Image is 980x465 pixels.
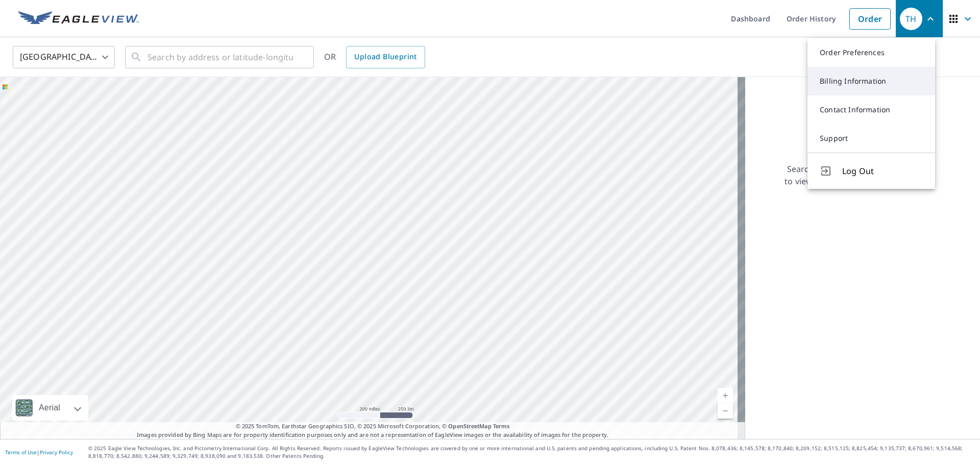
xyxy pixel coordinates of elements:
[5,449,37,456] a: Terms of Use
[807,38,935,67] a: Order Preferences
[40,449,73,456] a: Privacy Policy
[346,46,425,68] a: Upload Blueprint
[18,11,139,27] img: EV Logo
[36,395,63,421] div: Aerial
[900,8,922,30] div: TH
[842,165,923,177] span: Log Out
[807,124,935,153] a: Support
[88,445,975,460] p: © 2025 Eagle View Technologies, Inc. and Pictometry International Corp. All Rights Reserved. Repo...
[5,449,73,455] p: |
[448,422,491,430] a: OpenStreetMap
[148,43,293,71] input: Search by address or latitude-longitude
[493,422,510,430] a: Terms
[718,388,733,403] a: Current Level 5, Zoom In
[236,422,510,431] span: © 2025 TomTom, Earthstar Geographics SIO, © 2025 Microsoft Corporation, ©
[12,395,88,421] div: Aerial
[807,153,935,189] button: Log Out
[784,163,921,187] p: Searching for a property address to view a list of available products.
[13,43,115,71] div: [GEOGRAPHIC_DATA]
[849,8,891,30] a: Order
[807,95,935,124] a: Contact Information
[718,403,733,419] a: Current Level 5, Zoom Out
[807,67,935,95] a: Billing Information
[324,46,425,68] div: OR
[354,51,416,63] span: Upload Blueprint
